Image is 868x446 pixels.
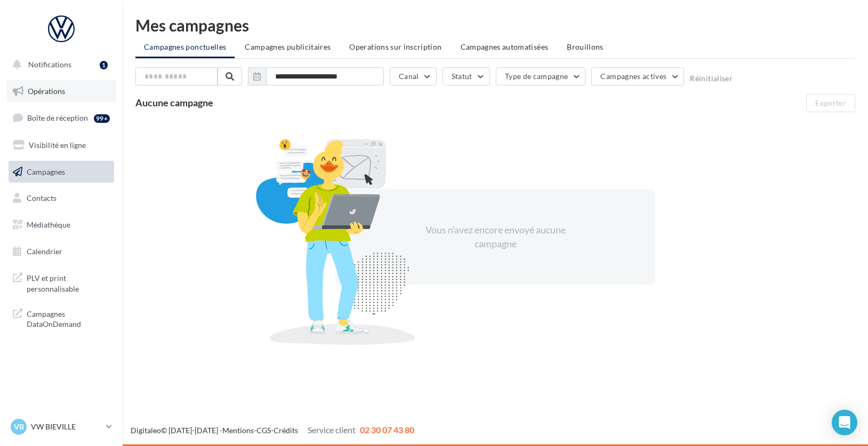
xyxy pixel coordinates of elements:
a: Digitaleo [131,426,161,435]
span: Campagnes actives [600,72,666,81]
button: Notifications 1 [6,53,112,76]
a: Campagnes [6,161,116,183]
button: Campagnes actives [591,67,684,85]
a: CGS [256,426,271,435]
span: Service client [308,425,356,435]
a: VB VW BIEVILLE [9,417,114,437]
a: Campagnes DataOnDemand [6,302,116,334]
button: Statut [443,67,490,85]
a: Calendrier [6,240,116,263]
a: Contacts [6,187,116,209]
button: Canal [390,67,437,85]
a: Médiathèque [6,214,116,236]
span: Calendrier [27,247,62,256]
div: 1 [100,61,108,69]
div: 99+ [94,114,110,123]
a: Crédits [274,426,298,435]
a: Mentions [222,426,254,435]
span: Opérations [28,87,65,96]
span: Médiathèque [27,220,70,229]
span: Brouillons [567,42,604,51]
span: VB [14,421,24,432]
div: Mes campagnes [135,17,855,33]
span: Campagnes DataOnDemand [27,307,110,330]
button: Exporter [806,94,855,112]
span: 02 30 07 43 80 [360,425,414,435]
button: Type de campagne [496,67,586,85]
button: Réinitialiser [690,74,733,83]
span: Notifications [28,60,71,69]
a: Opérations [6,80,116,103]
span: Aucune campagne [135,97,213,108]
p: VW BIEVILLE [31,421,102,432]
div: Open Intercom Messenger [832,410,857,435]
span: Campagnes publicitaires [245,42,331,51]
span: © [DATE]-[DATE] - - - [131,426,414,435]
span: Contacts [27,193,57,202]
a: Boîte de réception99+ [6,106,116,129]
span: Campagnes automatisées [461,42,549,51]
a: Visibilité en ligne [6,134,116,157]
div: Vous n'avez encore envoyé aucune campagne [404,223,587,251]
a: PLV et print personnalisable [6,267,116,298]
span: Campagnes [27,167,65,176]
span: Visibilité en ligne [29,140,86,150]
span: Operations sur inscription [349,42,441,51]
span: PLV et print personnalisable [27,271,110,294]
span: Boîte de réception [27,113,88,122]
